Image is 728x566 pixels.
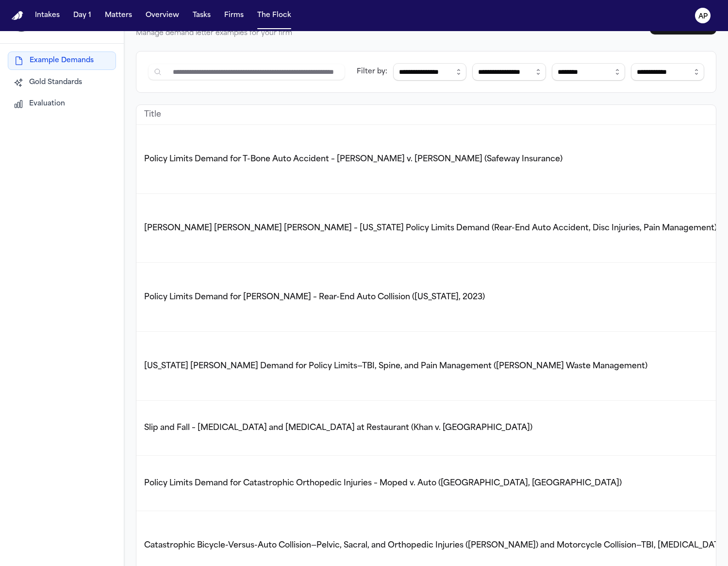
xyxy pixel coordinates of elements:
[30,56,94,66] span: Example Demands
[144,362,647,370] span: [US_STATE] [PERSON_NAME] Demand for Policy Limits—TBI, Spine, and Pain Management ([PERSON_NAME] ...
[8,95,116,113] button: Evaluation
[253,7,295,24] button: The Flock
[29,99,65,109] span: Evaluation
[144,224,717,232] span: [PERSON_NAME] [PERSON_NAME] [PERSON_NAME] – [US_STATE] Policy Limits Demand (Rear-End Auto Accide...
[142,7,183,24] button: Overview
[136,28,292,39] p: Manage demand letter examples for your firm
[101,7,136,24] button: Matters
[189,7,215,24] button: Tasks
[220,7,248,24] button: Firms
[138,154,563,165] button: Policy Limits Demand for T-Bone Auto Accident – [PERSON_NAME] v. [PERSON_NAME] (Safeway Insurance)
[650,17,716,34] button: Add Example
[138,223,717,234] button: [PERSON_NAME] [PERSON_NAME] [PERSON_NAME] – [US_STATE] Policy Limits Demand (Rear-End Auto Accide...
[8,74,116,91] button: Gold Standards
[138,360,647,372] button: [US_STATE] [PERSON_NAME] Demand for Policy Limits—TBI, Spine, and Pain Management ([PERSON_NAME] ...
[69,7,95,24] button: Day 1
[12,11,23,20] a: Home
[29,78,82,87] span: Gold Standards
[8,51,116,70] button: Example Demands
[138,422,532,434] button: Slip and Fall – [MEDICAL_DATA] and [MEDICAL_DATA] at Restaurant (Khan v. [GEOGRAPHIC_DATA])
[138,292,485,303] button: Policy Limits Demand for [PERSON_NAME] – Rear-End Auto Collision ([US_STATE], 2023)
[12,11,23,20] img: Finch Logo
[31,7,64,24] button: Intakes
[357,67,387,77] div: Filter by:
[144,293,485,301] span: Policy Limits Demand for [PERSON_NAME] – Rear-End Auto Collision ([US_STATE], 2023)
[144,155,563,163] span: Policy Limits Demand for T-Bone Auto Accident – [PERSON_NAME] v. [PERSON_NAME] (Safeway Insurance)
[138,478,622,489] button: Policy Limits Demand for Catastrophic Orthopedic Injuries – Moped v. Auto ([GEOGRAPHIC_DATA], [GE...
[144,424,532,432] span: Slip and Fall – [MEDICAL_DATA] and [MEDICAL_DATA] at Restaurant (Khan v. [GEOGRAPHIC_DATA])
[144,480,622,487] span: Policy Limits Demand for Catastrophic Orthopedic Injuries – Moped v. Auto ([GEOGRAPHIC_DATA], [GE...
